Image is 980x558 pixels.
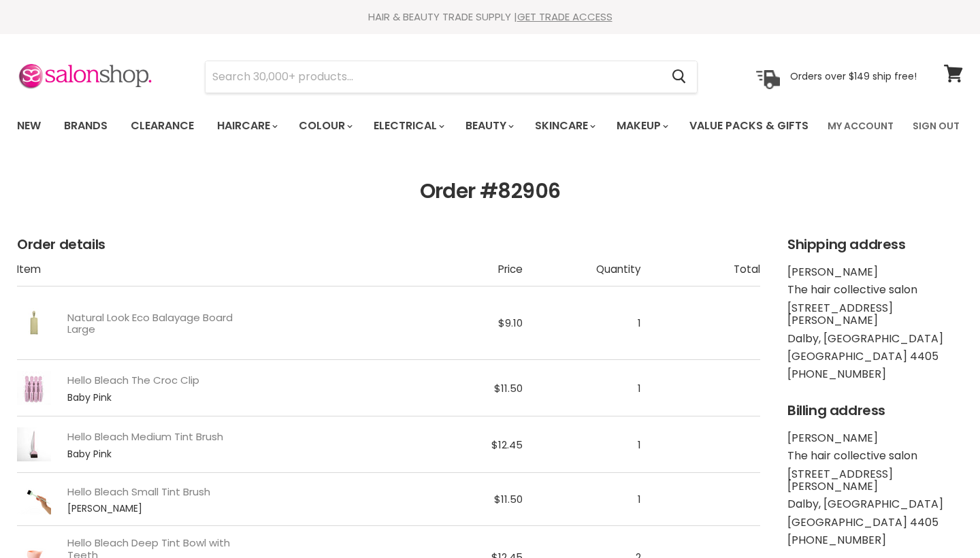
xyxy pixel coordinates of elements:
[67,312,242,335] a: Natural Look Eco Balayage Board Large
[523,473,642,526] td: 1
[289,112,361,140] a: Colour
[661,61,697,93] button: Search
[17,263,404,286] th: Item
[679,112,819,140] a: Value Packs & Gifts
[67,486,210,497] a: Hello Bleach Small Tint Brush
[787,284,963,296] li: The hair collective salon
[207,112,286,140] a: Haircare
[523,360,642,416] td: 1
[787,302,963,327] li: [STREET_ADDRESS][PERSON_NAME]
[523,286,642,360] td: 1
[67,448,242,459] span: Baby Pink
[120,112,204,140] a: Clearance
[455,112,522,140] a: Beauty
[787,432,963,444] li: [PERSON_NAME]
[17,427,51,461] img: Hello Bleach Medium Tint Brush - Baby Pink
[17,484,51,514] img: Hello Bleach Small Tint Brush - Jade
[787,266,963,278] li: [PERSON_NAME]
[517,10,612,24] a: GET TRADE ACCESS
[525,112,604,140] a: Skincare
[787,237,963,252] h2: Shipping address
[17,297,51,348] img: Natural Look Eco Balayage Board Large
[494,492,523,506] span: $11.50
[641,263,760,286] th: Total
[787,333,963,345] li: Dalby, [GEOGRAPHIC_DATA]
[787,450,963,462] li: The hair collective salon
[491,438,523,452] span: $12.45
[17,237,760,252] h2: Order details
[363,112,453,140] a: Electrical
[787,498,963,510] li: Dalby, [GEOGRAPHIC_DATA]
[606,112,676,140] a: Makeup
[787,368,963,380] li: [PHONE_NUMBER]
[790,70,917,82] p: Orders over $149 ship free!
[67,431,223,442] a: Hello Bleach Medium Tint Brush
[205,61,698,93] form: Product
[787,350,963,363] li: [GEOGRAPHIC_DATA] 4405
[7,112,51,140] a: New
[54,112,118,140] a: Brands
[494,381,523,395] span: $11.50
[17,371,51,405] img: Hello Bleach The Croc Clip - Baby Pink
[498,316,523,330] span: $9.10
[523,263,642,286] th: Quantity
[404,263,523,286] th: Price
[17,180,963,203] h1: Order #82906
[904,112,968,140] a: Sign Out
[523,416,642,473] td: 1
[787,403,963,419] h2: Billing address
[787,516,963,529] li: [GEOGRAPHIC_DATA] 4405
[67,392,242,403] span: Baby Pink
[206,61,661,93] input: Search
[819,112,902,140] a: My Account
[67,374,199,386] a: Hello Bleach The Croc Clip
[787,534,963,546] li: [PHONE_NUMBER]
[67,503,242,514] span: [PERSON_NAME]
[7,106,819,146] ul: Main menu
[787,468,963,493] li: [STREET_ADDRESS][PERSON_NAME]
